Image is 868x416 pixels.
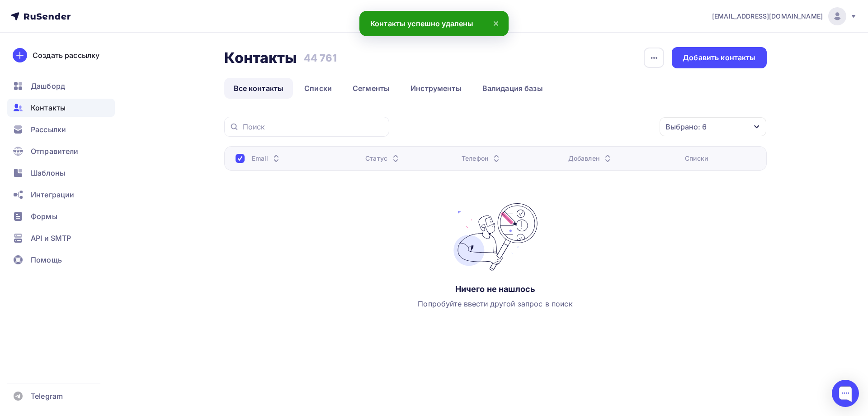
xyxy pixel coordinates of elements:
a: Дашборд [7,77,115,95]
h3: 44 761 [304,52,337,64]
a: Сегменты [343,78,399,99]
span: Отправители [31,146,79,157]
span: Шаблоны [31,167,65,178]
span: [EMAIL_ADDRESS][DOMAIN_NAME] [712,12,823,21]
div: Выбрано: 6 [665,121,707,132]
span: Помощь [31,254,62,265]
a: Отправители [7,142,115,160]
div: Телефон [462,154,502,163]
span: Telegram [31,391,63,402]
div: Email [252,154,282,163]
span: Рассылки [31,124,66,135]
span: Интеграции [31,189,74,200]
input: Поиск [243,122,384,132]
a: Контакты [7,99,115,117]
a: Списки [295,78,341,99]
a: Рассылки [7,120,115,139]
div: Добавлен [568,154,613,163]
div: Статус [365,154,401,163]
div: Добавить контакты [683,53,755,63]
span: Контакты [31,102,66,113]
div: Списки [685,154,708,163]
a: [EMAIL_ADDRESS][DOMAIN_NAME] [712,7,857,25]
div: Создать рассылку [33,50,99,61]
span: API и SMTP [31,233,71,244]
a: Инструменты [401,78,471,99]
a: Формы [7,207,115,225]
h2: Контакты [224,49,297,67]
span: Дашборд [31,81,65,91]
a: Валидация базы [473,78,552,99]
div: Ничего не нашлось [455,284,535,295]
div: Попробуйте ввести другой запрос в поиск [418,298,572,309]
a: Шаблоны [7,164,115,182]
button: Выбрано: 6 [659,117,767,137]
span: Формы [31,211,57,222]
a: Все контакты [224,78,293,99]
